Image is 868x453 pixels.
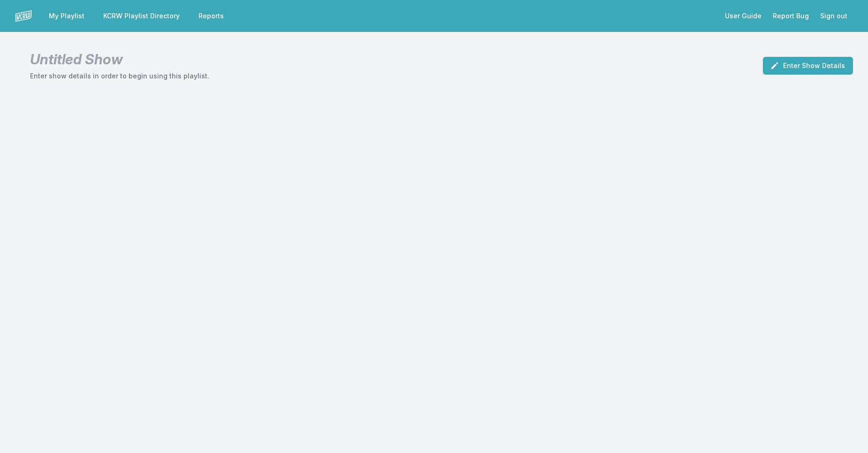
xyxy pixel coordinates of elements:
[30,51,209,68] h1: Untitled Show
[193,8,229,24] a: Reports
[30,71,209,81] p: Enter show details in order to begin using this playlist.
[43,8,90,24] a: My Playlist
[15,8,32,24] img: logo-white-87cec1fa9cbef997252546196dc51331.png
[815,8,853,24] button: Sign out
[719,8,767,24] a: User Guide
[763,57,853,75] button: Enter Show Details
[98,8,185,24] a: KCRW Playlist Directory
[767,8,815,24] a: Report Bug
